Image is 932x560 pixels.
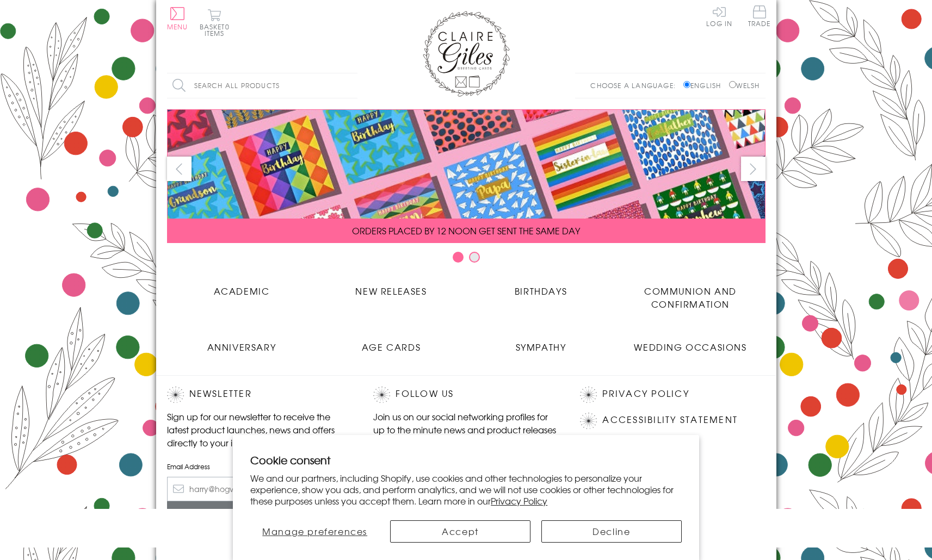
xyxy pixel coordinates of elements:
[590,80,681,90] p: Choose a language:
[541,520,682,543] button: Decline
[373,387,558,403] h2: Follow Us
[207,340,276,353] span: Anniversary
[741,157,766,181] button: next
[423,11,510,97] img: Claire Giles Greetings Cards
[200,9,230,36] button: Basket0 items
[453,252,464,263] button: Carousel Page 1 (Current Slide)
[491,494,547,507] a: Privacy Policy
[644,284,737,310] span: Communion and Confirmation
[515,284,567,297] span: Birthdays
[167,73,357,98] input: Search all products
[250,452,682,468] h2: Cookie consent
[602,413,738,427] a: Accessibility Statement
[390,520,530,543] button: Accept
[167,157,192,181] button: prev
[634,340,746,353] span: Wedding Occasions
[373,410,558,449] p: Join us on our social networking profiles for up to the minute news and product releases the mome...
[616,276,766,310] a: Communion and Confirmation
[167,501,352,526] input: Subscribe
[167,276,317,297] a: Academic
[748,5,771,29] a: Trade
[616,332,766,353] a: Wedding Occasions
[683,80,726,90] label: English
[317,332,466,353] a: Age Cards
[205,22,230,38] span: 0 items
[250,520,379,543] button: Manage preferences
[469,252,480,263] button: Carousel Page 2
[466,332,616,353] a: Sympathy
[516,340,566,353] span: Sympathy
[167,332,317,353] a: Anniversary
[214,284,270,297] span: Academic
[466,276,616,297] a: Birthdays
[167,251,766,268] div: Carousel Pagination
[167,462,352,471] label: Email Address
[355,284,427,297] span: New Releases
[362,340,421,353] span: Age Cards
[347,73,357,98] input: Search
[167,22,188,32] span: Menu
[748,5,771,27] span: Trade
[706,5,732,27] a: Log In
[683,81,690,88] input: English
[250,472,682,506] p: We and our partners, including Shopify, use cookies and other technologies to personalize your ex...
[167,7,188,30] button: Menu
[352,224,580,237] span: ORDERS PLACED BY 12 NOON GET SENT THE SAME DAY
[317,276,466,297] a: New Releases
[167,410,352,449] p: Sign up for our newsletter to receive the latest product launches, news and offers directly to yo...
[729,81,736,88] input: Welsh
[602,387,689,401] a: Privacy Policy
[729,80,760,90] label: Welsh
[167,387,352,403] h2: Newsletter
[167,477,352,501] input: harry@hogwarts.edu
[262,525,367,538] span: Manage preferences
